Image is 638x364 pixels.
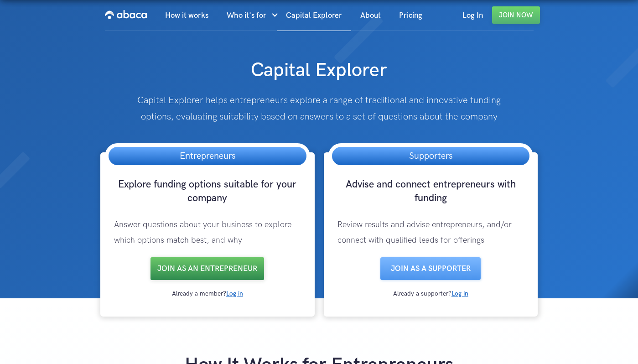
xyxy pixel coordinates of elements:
[171,147,244,165] h3: Entrepreneurs
[105,289,310,298] div: Already a member?
[128,92,510,125] p: Capital Explorer helps entrepreneurs explore a range of traditional and innovative funding option...
[451,290,468,297] a: Log in
[328,289,534,298] div: Already a supporter?
[226,290,243,297] a: Log in
[105,208,310,257] p: Answer questions about your business to explore which options match best, and why
[105,7,147,22] img: Abaca logo
[492,6,540,24] a: Join Now
[400,147,462,165] h3: Supporters
[160,49,479,83] h1: Capital Explorer
[150,257,264,280] a: Join as an entrepreneur
[328,178,534,208] h3: Advise and connect entrepreneurs with funding
[380,257,481,280] a: Join as a SUPPORTER
[105,178,310,208] h3: Explore funding options suitable for your company
[328,208,534,257] p: Review results and advise entrepreneurs, and/or connect with qualified leads for offerings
